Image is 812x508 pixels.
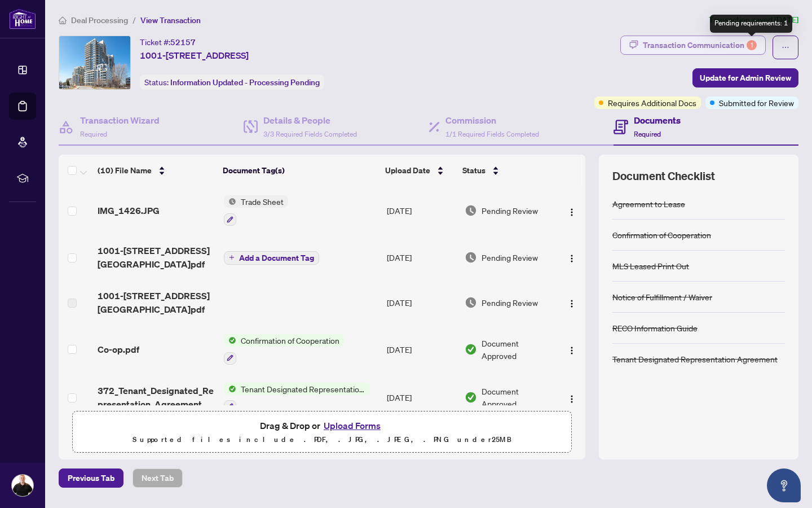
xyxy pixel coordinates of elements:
button: Open asap [767,468,801,502]
button: Logo [563,340,581,358]
span: IMG_1426.JPG [98,204,160,217]
div: Pending requirements: 1 [710,15,792,33]
span: ellipsis [782,43,789,51]
article: Transaction saved [DATE] [709,14,798,27]
span: Document Approved [482,385,553,410]
span: (10) File Name [98,164,152,177]
td: [DATE] [382,186,460,235]
div: 1 [747,40,757,50]
img: Document Status [465,391,477,404]
span: Document Checklist [612,168,715,184]
h4: Transaction Wizard [80,113,160,127]
span: Upload Date [385,164,430,177]
button: Logo [563,202,581,220]
button: Add a Document Tag [224,250,319,265]
span: Requires Additional Docs [608,97,696,109]
span: 3/3 Required Fields Completed [263,130,357,138]
p: Supported files include .PDF, .JPG, .JPEG, .PNG under 25 MB [80,433,564,446]
span: 372_Tenant_Designated_Representation_Agreement_-_PropTx-[PERSON_NAME].pdf [98,384,215,411]
button: Update for Admin Review [692,68,798,87]
img: Status Icon [224,334,236,347]
button: Status IconTenant Designated Representation Agreement [224,383,370,413]
div: Confirmation of Cooperation [612,229,711,241]
div: RECO Information Guide [612,322,698,334]
td: [DATE] [382,280,460,325]
span: home [59,16,67,24]
span: Drag & Drop or [260,418,384,433]
div: Ticket #: [140,36,196,49]
img: Profile Icon [12,475,33,496]
span: View Transaction [140,15,201,25]
td: [DATE] [382,374,460,422]
img: Document Status [465,296,477,309]
img: Document Status [465,343,477,356]
td: [DATE] [382,325,460,374]
div: Agreement to Lease [612,198,685,210]
img: Status Icon [224,383,236,395]
h4: Commission [445,113,539,127]
span: Pending Review [482,251,538,264]
span: 1001-[STREET_ADDRESS][GEOGRAPHIC_DATA]pdf [98,244,215,271]
span: Required [80,130,107,138]
span: Drag & Drop orUpload FormsSupported files include .PDF, .JPG, .JPEG, .PNG under25MB [73,411,571,453]
span: 1001-[STREET_ADDRESS] [140,49,249,62]
th: Upload Date [381,155,458,186]
h4: Details & People [263,113,357,127]
th: (10) File Name [93,155,218,186]
span: plus [229,255,235,260]
div: MLS Leased Print Out [612,260,689,272]
td: [DATE] [382,235,460,280]
button: Logo [563,388,581,406]
button: Add a Document Tag [224,251,319,265]
button: Status IconConfirmation of Cooperation [224,334,344,365]
button: Previous Tab [59,468,123,488]
img: IMG-N12362725_1.jpg [59,36,130,89]
th: Status [458,155,555,186]
img: Document Status [465,251,477,264]
span: 1/1 Required Fields Completed [445,130,539,138]
span: Previous Tab [68,469,114,487]
li: / [133,14,136,27]
span: Confirmation of Cooperation [236,334,344,347]
span: Update for Admin Review [700,69,791,87]
img: Document Status [465,204,477,217]
img: Status Icon [224,195,236,208]
button: Next Tab [133,468,183,488]
img: Logo [567,346,576,355]
span: Trade Sheet [236,195,288,208]
img: Logo [567,254,576,263]
span: Tenant Designated Representation Agreement [236,383,370,395]
img: Logo [567,299,576,308]
button: Upload Forms [320,418,384,433]
div: Status: [140,75,324,90]
div: Transaction Communication [643,36,757,54]
span: Document Approved [482,337,553,362]
button: Logo [563,294,581,312]
div: Notice of Fulfillment / Waiver [612,291,712,303]
button: Logo [563,248,581,266]
span: Required [634,130,661,138]
span: Co-op.pdf [98,343,139,356]
h4: Documents [634,113,681,127]
div: Tenant Designated Representation Agreement [612,353,778,365]
span: Submitted for Review [719,97,794,109]
span: 1001-[STREET_ADDRESS][GEOGRAPHIC_DATA]pdf [98,289,215,316]
span: Pending Review [482,204,538,217]
span: 52157 [170,37,196,47]
img: Logo [567,208,576,217]
img: Logo [567,395,576,404]
span: Deal Processing [71,15,128,25]
span: Add a Document Tag [239,254,314,262]
span: Information Updated - Processing Pending [170,77,320,87]
span: Status [462,164,486,177]
th: Document Tag(s) [218,155,381,186]
span: Pending Review [482,296,538,309]
button: Status IconTrade Sheet [224,195,288,226]
button: Transaction Communication1 [620,36,766,55]
img: logo [9,8,36,29]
